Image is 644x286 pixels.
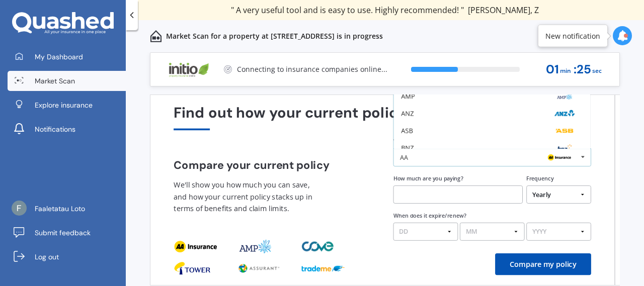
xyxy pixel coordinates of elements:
label: How much are you paying? [393,175,463,182]
img: provider_logo_2 [301,239,336,254]
p: Connecting to insurance companies online... [237,64,387,74]
span: : 25 [574,63,591,76]
a: Notifications [8,119,126,139]
button: Compare my policy [495,253,591,275]
span: Submit feedback [35,228,91,238]
label: Frequency [526,175,553,182]
span: Notifications [35,124,75,134]
span: Explore insurance [35,100,93,110]
span: sec [592,64,602,78]
a: Faaletatau Loto [8,199,126,219]
div: ASB [401,128,413,134]
span: [PERSON_NAME] [492,5,554,16]
span: Market Scan [35,76,75,86]
a: My Dashboard [8,47,126,67]
p: We'll show you how much you can save, and how your current policy stacks up in terms of benefits ... [174,179,318,215]
span: My Dashboard [35,52,83,62]
img: ANZ.png [550,108,579,119]
span: Log out [35,252,59,262]
img: ACg8ocKMwVS0qoWqvs-bqncognLQeoYHwwDPm-I6DuTv7KKcB4eBYSE=s96-c [12,201,27,216]
div: New notification [545,31,600,41]
img: provider_logo_1 [237,261,281,275]
img: provider_logo_0 [174,239,217,254]
img: provider_logo_0 [174,261,211,275]
img: BNZ.png [550,143,579,154]
div: " Great stuff team! first time using it, and it was very clear and concise. " [216,5,554,15]
div: ANZ [401,111,414,117]
img: home-and-contents.b802091223b8502ef2dd.svg [150,30,162,42]
span: min [560,64,571,78]
div: BNZ [401,145,414,151]
img: ASB.png [550,125,579,136]
label: When does it expire/renew? [393,212,466,219]
a: Explore insurance [8,95,126,115]
h4: Compare your current policy [174,159,371,171]
div: AMP [401,93,415,100]
img: provider_logo_2 [301,261,345,275]
div: Find out how your current policy compares [174,105,591,130]
a: Submit feedback [8,223,126,243]
p: Market Scan for a property at [STREET_ADDRESS] is in progress [166,31,383,41]
div: AA [400,154,408,161]
img: provider_logo_1 [237,239,272,254]
img: AMP.webp [550,91,579,102]
span: 01 [546,63,559,76]
img: AA.webp [545,152,574,163]
span: Faaletatau Loto [35,204,85,214]
a: Market Scan [8,71,126,91]
a: Log out [8,247,126,267]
